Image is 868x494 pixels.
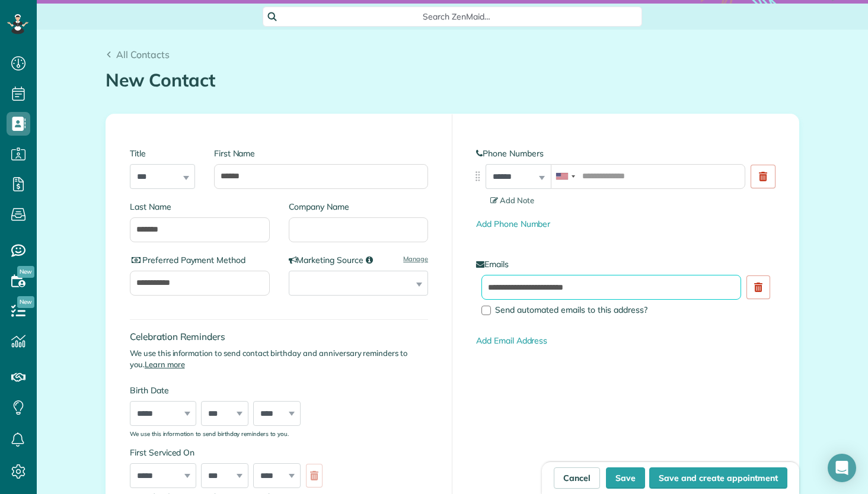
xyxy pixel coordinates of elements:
[106,70,799,90] h1: New Contact
[476,147,775,159] label: Phone Numbers
[403,254,428,264] a: Manage
[214,147,428,159] label: First Name
[130,147,195,159] label: Title
[490,195,534,205] span: Add Note
[145,360,185,369] a: Learn more
[606,467,645,489] button: Save
[476,219,550,229] a: Add Phone Number
[471,170,484,182] img: drag_indicator-119b368615184ecde3eda3c64c821f6cf29d3e2b97b89ee44bc31753036683e5.png
[130,430,289,437] sub: We use this information to send birthday reminders to you.
[130,447,328,458] label: First Serviced On
[289,201,429,213] label: Company Name
[17,296,34,308] span: New
[130,348,428,370] p: We use this information to send contact birthday and anniversary reminders to you.
[17,266,34,278] span: New
[130,201,270,213] label: Last Name
[130,332,428,342] h4: Celebration Reminders
[289,254,429,266] label: Marketing Source
[476,335,547,346] a: Add Email Address
[476,258,775,270] label: Emails
[495,304,647,315] span: Send automated emails to this address?
[116,49,170,60] span: All Contacts
[649,467,787,489] button: Save and create appointment
[828,454,856,482] div: Open Intercom Messenger
[554,467,600,489] a: Cancel
[551,165,579,188] div: United States: +1
[106,47,170,62] a: All Contacts
[130,254,270,266] label: Preferred Payment Method
[130,384,328,396] label: Birth Date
